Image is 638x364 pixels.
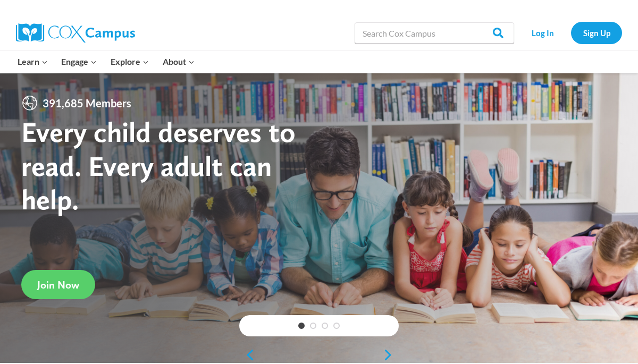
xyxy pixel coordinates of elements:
[111,55,149,69] span: Explore
[322,323,328,329] a: 3
[38,95,136,112] span: 391,685 Members
[18,55,48,69] span: Learn
[571,22,622,44] a: Sign Up
[519,22,566,44] a: Log In
[61,55,97,69] span: Engage
[16,23,135,43] img: Cox Campus
[333,323,340,329] a: 4
[163,55,195,69] span: About
[37,278,79,291] span: Join Now
[383,349,399,361] a: next
[239,349,255,361] a: previous
[355,22,514,44] input: Search Cox Campus
[298,323,305,329] a: 1
[519,22,622,44] nav: Secondary Navigation
[21,270,95,299] a: Join Now
[11,50,201,73] nav: Primary Navigation
[21,115,296,216] strong: Every child deserves to read. Every adult can help.
[310,323,316,329] a: 2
